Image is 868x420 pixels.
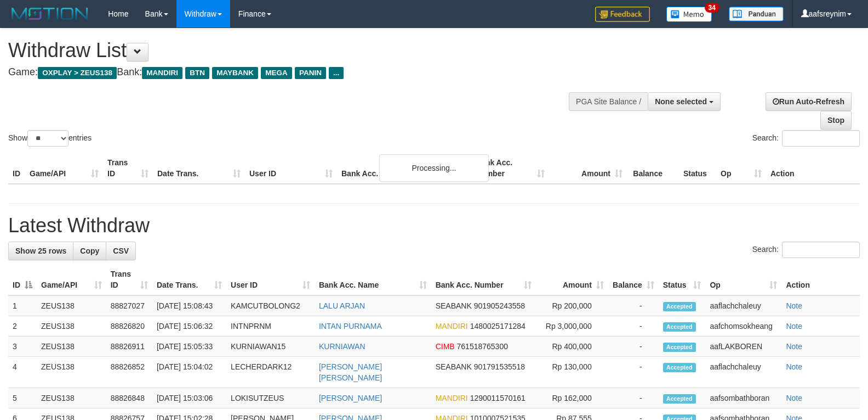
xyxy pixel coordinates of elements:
td: Rp 162,000 [536,388,608,408]
img: panduan.png [729,7,784,21]
th: Status [679,153,716,184]
span: Accepted [663,394,696,404]
span: Copy 901791535518 to clipboard [474,362,525,371]
th: Trans ID: activate to sort column ascending [106,264,152,295]
span: SEABANK [436,362,472,371]
a: Show 25 rows [8,242,73,260]
th: Date Trans. [153,153,245,184]
span: Copy 901905243558 to clipboard [474,301,525,310]
a: Note [786,394,802,402]
th: User ID: activate to sort column ascending [226,264,315,295]
img: MOTION_logo.png [8,5,92,22]
th: Balance [627,153,679,184]
td: - [608,337,659,357]
td: aafLAKBOREN [705,337,781,357]
button: None selected [648,92,721,111]
td: [DATE] 15:05:33 [152,337,226,357]
td: Rp 400,000 [536,337,608,357]
td: 2 [8,316,37,337]
td: 88826820 [106,316,152,337]
th: ID [8,153,25,184]
span: Accepted [663,302,696,311]
span: Copy 761518765300 to clipboard [457,342,508,351]
td: INTNPRNM [226,316,315,337]
span: Show 25 rows [15,247,66,255]
td: LECHERDARK12 [226,357,315,388]
a: LALU ARJAN [319,301,365,310]
th: Bank Acc. Name: activate to sort column ascending [315,264,431,295]
a: Note [786,301,802,310]
td: [DATE] 15:08:43 [152,295,226,316]
a: Note [786,322,802,331]
span: BTN [185,67,209,79]
th: Amount [549,153,627,184]
th: User ID [245,153,337,184]
td: 4 [8,357,37,388]
span: Accepted [663,322,696,332]
h1: Latest Withdraw [8,215,860,237]
th: Date Trans.: activate to sort column ascending [152,264,226,295]
span: MANDIRI [436,322,468,331]
span: None selected [655,97,707,106]
a: CSV [106,242,136,260]
th: Amount: activate to sort column ascending [536,264,608,295]
label: Search: [752,130,860,147]
a: KURNIAWAN [319,342,366,351]
span: ... [329,67,344,79]
td: aaflachchaleuy [705,357,781,388]
span: PANIN [295,67,326,79]
input: Search: [782,242,860,258]
span: Copy 1480025171284 to clipboard [470,322,526,331]
span: 34 [705,3,719,13]
td: - [608,295,659,316]
a: Run Auto-Refresh [766,92,852,111]
td: 88826852 [106,357,152,388]
a: Stop [820,111,852,130]
th: Action [766,153,860,184]
th: Bank Acc. Number: activate to sort column ascending [431,264,536,295]
td: LOKISUTZEUS [226,388,315,408]
td: Rp 3,000,000 [536,316,608,337]
td: KURNIAWAN15 [226,337,315,357]
a: INTAN PURNAMA [319,322,382,331]
span: Copy [80,247,99,255]
span: CSV [113,247,129,255]
th: Bank Acc. Number [471,153,549,184]
td: 88827027 [106,295,152,316]
span: OXPLAY > ZEUS138 [38,67,117,79]
span: MEGA [261,67,292,79]
th: Trans ID [103,153,153,184]
span: Accepted [663,343,696,352]
td: 3 [8,337,37,357]
img: Feedback.jpg [595,7,650,22]
td: - [608,316,659,337]
td: [DATE] 15:04:02 [152,357,226,388]
th: ID: activate to sort column descending [8,264,37,295]
td: aafsombathboran [705,388,781,408]
div: Processing... [379,154,489,182]
span: SEABANK [436,301,472,310]
a: Note [786,362,802,371]
td: aaflachchaleuy [705,295,781,316]
th: Op: activate to sort column ascending [705,264,781,295]
td: ZEUS138 [37,295,106,316]
img: Button%20Memo.svg [666,7,712,22]
td: - [608,357,659,388]
span: MANDIRI [436,394,468,402]
input: Search: [782,130,860,147]
th: Game/API [25,153,103,184]
td: ZEUS138 [37,357,106,388]
span: MAYBANK [212,67,258,79]
th: Action [781,264,860,295]
td: [DATE] 15:03:06 [152,388,226,408]
td: aafchomsokheang [705,316,781,337]
td: KAMCUTBOLONG2 [226,295,315,316]
td: [DATE] 15:06:32 [152,316,226,337]
td: Rp 130,000 [536,357,608,388]
select: Showentries [27,130,68,147]
th: Balance: activate to sort column ascending [608,264,659,295]
h4: Game: Bank: [8,67,568,78]
span: CIMB [436,342,455,351]
span: Copy 1290011570161 to clipboard [470,394,526,402]
th: Op [716,153,766,184]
